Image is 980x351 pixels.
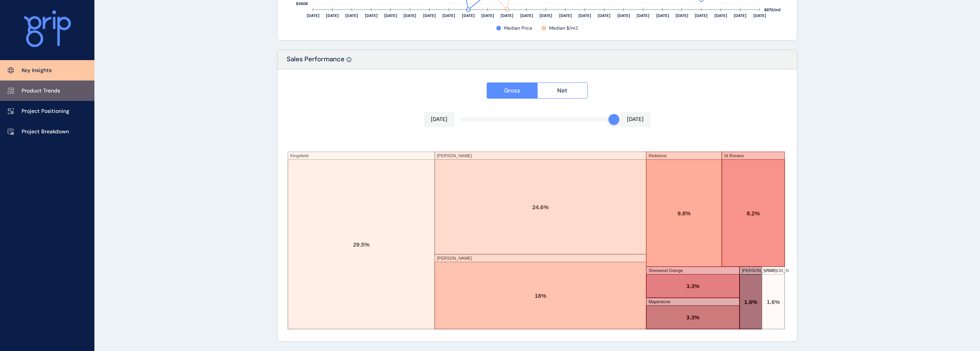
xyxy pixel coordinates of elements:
button: Net [537,82,588,99]
span: Gross [504,87,520,94]
button: Gross [487,82,537,99]
p: Sales Performance [287,55,345,69]
span: Net [557,87,567,94]
p: Project Breakdown [22,128,69,136]
p: Product Trends [22,87,60,95]
p: [DATE] [627,116,644,123]
span: Median Price [504,25,532,32]
p: Key Insights [22,67,52,74]
span: Median $/m2 [549,25,578,32]
p: Project Positioning [22,107,69,115]
p: [DATE] [431,116,447,123]
text: $870/m2 [764,7,781,12]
